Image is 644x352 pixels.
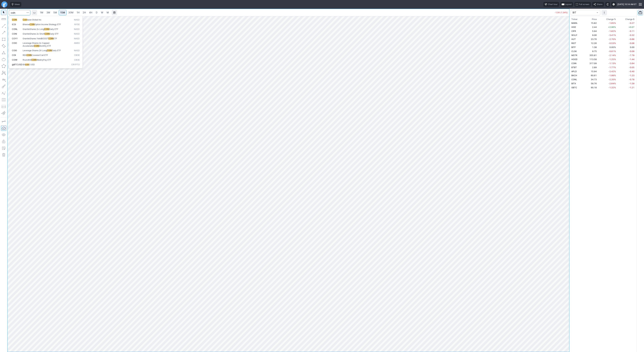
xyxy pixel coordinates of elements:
[571,58,577,61] span: HOOD
[571,18,577,21] div: Ticker
[12,42,17,44] span: COIO
[585,69,597,73] td: 15.94
[23,54,26,56] span: REX
[608,26,614,28] span: +2.96
[629,34,634,36] span: -0.32
[585,41,597,45] td: 12.26
[25,10,30,15] button: Search
[1,70,6,76] button: XABCD
[12,49,17,52] span: COIG
[560,2,573,7] button: Layout
[614,42,616,44] span: %
[52,10,59,15] a: 5M
[1,23,6,29] button: Line
[112,10,117,15] button: Range
[30,23,35,26] span: COIN
[1,16,6,22] button: Measure
[614,74,616,77] span: %
[1,125,6,131] button: Drawings Autosave: On
[74,59,80,61] span: CBOE
[585,21,597,25] td: 15.82
[83,11,86,14] span: 2H
[629,50,634,53] span: -0.09
[614,26,616,28] span: %
[1,97,6,102] button: Fibonacci retracements
[585,85,597,89] td: 90.18
[1,50,6,55] button: Triangle
[1,1,7,7] a: Finviz.com
[12,18,17,21] span: COIN
[629,70,634,73] span: -0.40
[585,81,597,85] td: 58.76
[105,10,110,15] a: M
[47,49,52,52] span: COIN
[1,132,6,137] button: Hide drawings
[608,62,614,65] span: -1.13
[49,28,58,30] span: Daily ETF
[88,10,94,15] a: 4H
[12,33,17,35] span: CONI
[609,46,614,49] span: 0.00
[608,70,614,73] span: -2.42
[12,28,18,30] span: CONL
[38,10,45,15] a: 1M
[52,49,61,52] span: Daily ETF
[571,34,577,36] span: WULF
[608,74,614,77] span: -1.99
[605,2,610,7] button: Toggle dark mode
[99,10,105,15] a: W
[585,29,597,33] td: 5.94
[34,45,39,47] span: COIN
[629,66,634,69] span: -0.05
[1,119,6,124] button: Drawing mode: Single
[74,42,80,47] span: AMEX
[606,18,616,21] span: Change %
[74,37,80,40] span: NASD
[571,50,577,53] span: CLSK
[585,77,597,81] td: 34.73
[629,30,634,32] span: -0.11
[597,3,602,6] span: Share
[585,65,597,69] td: 2.89
[23,42,49,47] span: Leverage Shares 2x Capped Accelerated
[571,26,576,28] span: HIVE
[9,16,83,68] div: Search
[75,10,81,15] a: 1H
[32,54,48,56] span: Covered Call ETF
[629,74,634,77] span: -1.23
[585,53,597,57] td: 355.81
[608,78,614,81] span: -2.20
[1,10,6,15] button: Mouse
[571,74,577,77] span: BKCH
[44,28,49,30] span: COIN
[571,82,576,85] span: BITX
[35,23,61,26] span: Option Income Strategy ETF
[1,146,6,151] button: Add note
[1,37,6,42] button: Rectangle
[74,23,80,26] span: NYSE
[71,63,80,66] span: Crypto
[571,30,576,32] span: CIFR
[39,45,51,47] span: Monthly ETF
[629,58,634,61] span: -1.44
[585,33,597,37] td: 9.06
[592,18,597,21] div: Price
[608,58,614,61] span: -1.25
[571,42,576,44] span: RIOT
[571,66,577,69] span: BTBT
[571,22,577,24] span: MARA
[592,2,604,7] button: Share
[25,63,29,66] span: coin
[571,78,577,81] span: CONL
[565,3,572,6] span: Layout
[1,63,6,69] button: Polygon
[585,57,597,61] td: 113.58
[585,61,597,65] td: 317.09
[608,30,614,32] span: -1.82
[67,10,75,15] a: 30M
[12,63,22,66] span: @BTCUSD
[614,78,616,81] span: %
[608,34,614,36] span: -3.41
[614,82,616,85] span: %
[74,49,80,52] span: NASD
